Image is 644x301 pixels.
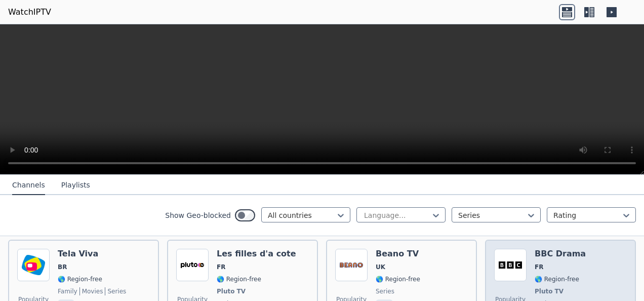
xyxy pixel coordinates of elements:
span: FR [535,263,543,271]
span: family [58,287,77,295]
span: 🌎 Region-free [535,275,579,283]
h6: Beano TV [376,249,420,259]
button: Channels [12,176,45,195]
img: Beano TV [335,249,368,281]
h6: Tela Viva [58,249,126,259]
label: Show Geo-blocked [165,210,231,220]
a: WatchIPTV [8,6,51,18]
span: UK [376,263,385,271]
span: Pluto TV [217,287,246,295]
span: series [105,287,126,295]
h6: Les filles d'a cote [217,249,296,259]
span: 🌎 Region-free [58,275,102,283]
h6: BBC Drama [535,249,586,259]
button: Playlists [61,176,90,195]
img: Les filles d'a cote [176,249,209,281]
img: BBC Drama [494,249,527,281]
span: 🌎 Region-free [217,275,261,283]
span: FR [217,263,225,271]
span: movies [79,287,103,295]
span: 🌎 Region-free [376,275,420,283]
span: BR [58,263,67,271]
span: Pluto TV [535,287,563,295]
img: Tela Viva [17,249,50,281]
span: series [376,287,394,295]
